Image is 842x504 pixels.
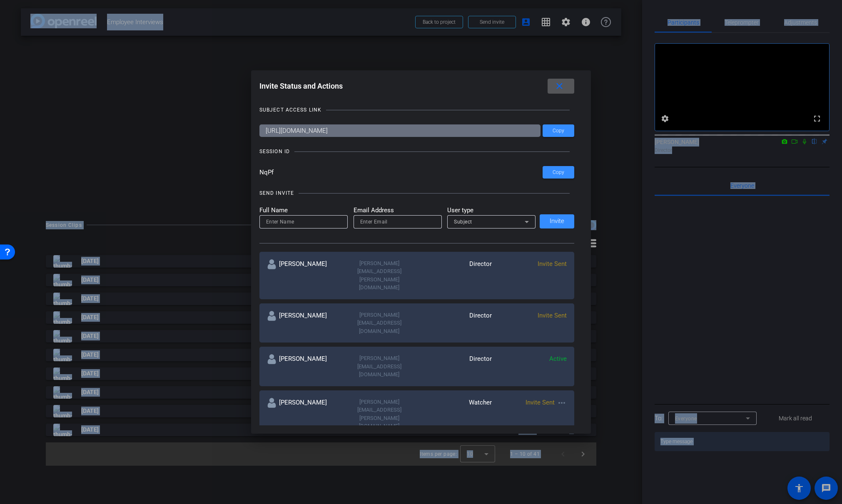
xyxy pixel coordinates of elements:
div: SESSION ID [259,147,290,156]
div: [PERSON_NAME][EMAIL_ADDRESS][DOMAIN_NAME] [342,354,417,379]
mat-label: Email Address [354,206,442,215]
div: SUBJECT ACCESS LINK [259,106,321,114]
span: Subject [454,219,472,225]
div: [PERSON_NAME] [267,259,342,292]
span: Active [549,355,567,362]
span: Invite Sent [538,260,567,268]
span: Copy [553,128,564,134]
mat-label: Full Name [259,206,348,215]
div: Invite Status and Actions [259,79,575,94]
div: [PERSON_NAME][EMAIL_ADDRESS][DOMAIN_NAME] [342,311,417,335]
span: Invite Sent [526,399,555,406]
openreel-title-line: SUBJECT ACCESS LINK [259,106,575,114]
mat-label: User type [447,206,536,215]
span: Invite Sent [538,312,567,319]
div: [PERSON_NAME][EMAIL_ADDRESS][PERSON_NAME][DOMAIN_NAME] [342,259,417,292]
button: Copy [543,166,574,179]
openreel-title-line: SESSION ID [259,147,575,156]
div: Director [417,354,492,379]
span: Copy [553,169,564,176]
input: Enter Email [360,217,435,227]
div: [PERSON_NAME][EMAIL_ADDRESS][PERSON_NAME][DOMAIN_NAME] [342,398,417,430]
div: [PERSON_NAME] [267,354,342,379]
div: [PERSON_NAME] [267,398,342,430]
div: [PERSON_NAME] [267,311,342,335]
div: Director [417,259,492,292]
button: Copy [543,124,574,137]
openreel-title-line: SEND INVITE [259,189,575,197]
mat-icon: close [554,81,565,92]
mat-icon: more_horiz [557,398,567,408]
input: Enter Name [266,217,341,227]
div: Watcher [417,398,492,430]
div: Director [417,311,492,335]
div: SEND INVITE [259,189,294,197]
